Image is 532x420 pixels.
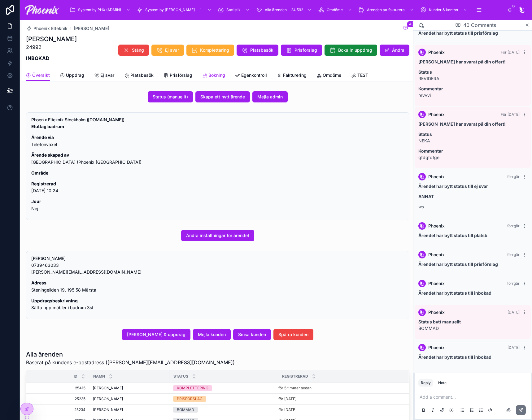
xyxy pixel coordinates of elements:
[68,4,133,15] a: System by PHX (ADMIN)
[402,25,409,32] button: 40
[93,407,166,412] a: [PERSON_NAME]
[351,70,368,82] a: TEST
[250,47,273,53] span: Platsbesök
[282,374,308,379] span: Registrerad
[278,386,401,391] a: för 5 timmar sedan
[197,6,205,14] div: 1
[428,252,445,258] span: Phoenix
[216,4,253,15] a: Statistik
[281,45,322,56] button: Prisförslag
[283,72,307,78] span: Fakturering
[356,4,417,15] a: Ärenden att fakturera
[151,45,184,56] button: Ej svar
[254,4,315,15] a: Alla ärenden24 592
[327,7,343,12] span: Omdöme
[26,359,235,366] span: Baserat på kundens e-postadress ([PERSON_NAME][EMAIL_ADDRESS][DOMAIN_NAME])
[508,310,520,314] span: [DATE]
[257,94,283,100] span: Mejla admin
[26,43,77,51] p: 24992
[93,396,166,401] a: [PERSON_NAME]
[173,385,274,391] a: KOMPLETTERING
[429,7,458,12] span: Kunder & konton
[31,170,48,175] strong: Område
[130,72,154,78] span: Platsbesök
[26,350,235,359] h1: Alla ärenden
[26,25,68,32] a: Phoenix Elteknik
[428,309,445,315] span: Phoenix
[173,407,274,413] a: BOMMAD
[64,3,507,17] div: scrollable content
[31,280,46,285] strong: Adress
[177,396,203,402] div: PRISFÖRSLAG
[34,396,85,401] a: 25235
[418,184,488,189] strong: Ärendet har bytt status till ej svar
[418,203,527,210] p: ws
[25,5,59,15] img: App logo
[418,194,434,199] strong: ANNAT
[200,47,229,53] span: Komplettering
[407,21,416,27] span: 40
[93,374,105,379] span: NAMN
[31,297,404,312] p: Sätta upp möbler i badrum 3st
[418,4,470,15] a: Kunder & konton
[233,329,271,340] button: Smsa kunden
[505,281,520,286] span: I förrgår
[177,407,194,413] div: BOMMAD
[208,72,225,78] span: Bokning
[418,262,498,267] strong: Ärendet har bytt status till prisförslag
[316,70,341,82] a: Omdöme
[418,59,506,64] strong: [PERSON_NAME] har svarat på din offert!
[505,223,520,228] span: I förrgår
[289,6,305,14] div: 24 592
[122,329,190,340] button: [PERSON_NAME] & uppdrag
[278,407,401,412] a: för [DATE]
[198,331,226,338] span: Mejla kunden
[31,152,69,158] strong: Ärende skapad av
[31,262,404,312] div: 0739463033 andreas@phx.se **Adress** Steningeliden 19, 195 58 Märsta **Uppdragsbeskrivning** Sätt...
[170,72,192,78] span: Prisförslag
[145,7,195,12] span: System by [PERSON_NAME]
[418,132,432,137] strong: Status
[505,252,520,257] span: I förrgår
[93,396,123,401] span: [PERSON_NAME]
[505,174,520,179] span: I förrgår
[31,298,78,303] strong: Uppdragsbeskrivning
[418,86,443,91] strong: Kommentar
[235,70,267,82] a: Egenkontroll
[181,230,254,241] button: Ändra inställningar för ärendet
[418,148,443,154] strong: Kommentar
[463,21,496,29] span: 40 Comments
[31,279,404,294] p: Steningeliden 19, 195 58 Märsta
[100,72,114,78] span: Ej svar
[34,407,85,412] a: 25234
[127,331,185,338] span: [PERSON_NAME] & uppdrag
[418,85,527,98] p: revvvi
[202,70,225,82] a: Bokning
[278,407,296,412] p: för [DATE]
[32,72,50,78] span: Översikt
[74,25,109,32] a: [PERSON_NAME]
[418,319,461,324] strong: Status bytt manuellt
[380,45,409,56] button: Ändra
[428,174,445,180] span: Phoenix
[31,256,404,261] h5: Andreas Sarker
[418,30,498,36] strong: Ärendet har bytt status till prisförslag
[418,69,527,82] p: REVIDERA
[226,7,241,12] span: Statistik
[501,50,520,54] span: För [DATE]
[438,380,447,385] div: Note
[33,25,68,32] span: Phoenix Elteknik
[93,386,166,391] a: [PERSON_NAME]
[31,135,54,140] strong: Ärende via
[177,385,208,391] div: KOMPLETTERING
[278,396,296,401] p: för [DATE]
[273,329,313,340] button: Spärra kunden
[31,198,404,212] p: Nej
[94,70,114,82] a: Ej svar
[252,91,288,102] button: Mejla admin
[31,134,404,148] p: Telefonväxel
[186,45,234,56] button: Komplettering
[173,396,274,402] a: PRISFÖRSLAG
